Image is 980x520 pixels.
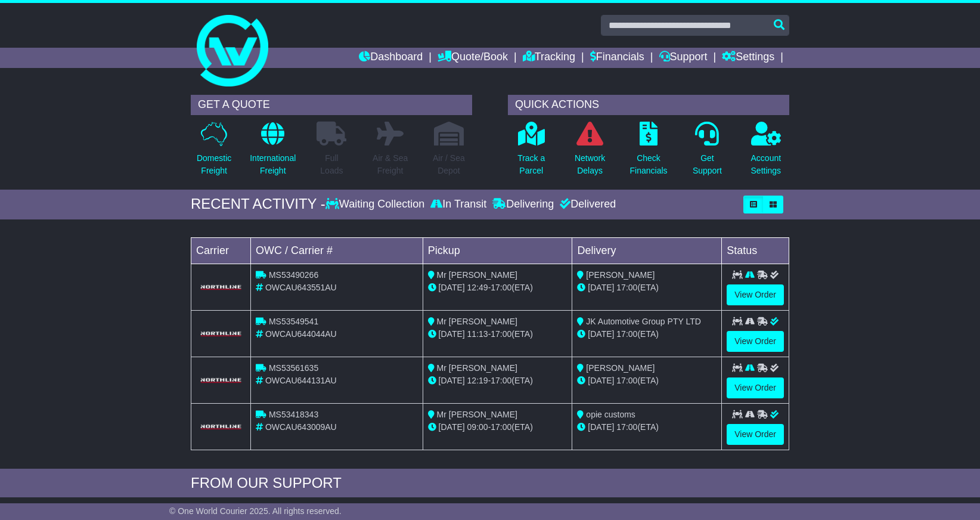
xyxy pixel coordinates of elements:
[523,48,575,68] a: Tracking
[437,317,517,326] span: Mr [PERSON_NAME]
[467,283,488,292] span: 12:49
[423,237,572,264] td: Pickup
[191,475,789,492] div: FROM OUR SUPPORT
[438,48,508,68] a: Quote/Book
[317,152,346,177] p: Full Loads
[616,329,637,339] span: 17:00
[557,198,616,211] div: Delivered
[588,422,614,432] span: [DATE]
[427,198,489,211] div: In Transit
[428,281,567,294] div: - (ETA)
[269,270,318,280] span: MS53490266
[489,198,557,211] div: Delivering
[269,317,318,326] span: MS53549541
[191,237,251,264] td: Carrier
[577,281,717,294] div: (ETA)
[325,198,427,211] div: Waiting Collection
[630,152,668,177] p: Check Financials
[616,376,637,385] span: 17:00
[199,330,243,338] img: GetCarrierServiceLogo
[575,152,605,177] p: Network Delays
[491,422,511,432] span: 17:00
[727,331,784,352] a: View Order
[629,121,668,184] a: CheckFinancials
[722,237,789,264] td: Status
[439,422,465,432] span: [DATE]
[586,363,655,373] span: [PERSON_NAME]
[577,328,717,341] div: (ETA)
[191,95,472,115] div: GET A QUOTE
[467,376,488,385] span: 12:19
[428,328,567,341] div: - (ETA)
[197,152,231,177] p: Domestic Freight
[722,48,774,68] a: Settings
[199,377,243,384] img: GetCarrierServiceLogo
[517,121,545,184] a: Track aParcel
[491,283,511,292] span: 17:00
[616,422,637,432] span: 17:00
[265,283,337,292] span: OWCAU643551AU
[437,410,517,419] span: Mr [PERSON_NAME]
[191,196,325,213] div: RECENT ACTIVITY -
[439,329,465,339] span: [DATE]
[265,422,337,432] span: OWCAU643009AU
[428,374,567,387] div: - (ETA)
[616,283,637,292] span: 17:00
[437,363,517,373] span: Mr [PERSON_NAME]
[572,237,722,264] td: Delivery
[586,410,635,419] span: opie customs
[693,152,722,177] p: Get Support
[574,121,606,184] a: NetworkDelays
[439,283,465,292] span: [DATE]
[249,121,296,184] a: InternationalFreight
[577,374,717,387] div: (ETA)
[491,376,511,385] span: 17:00
[433,152,465,177] p: Air / Sea Depot
[588,329,614,339] span: [DATE]
[751,152,781,177] p: Account Settings
[588,283,614,292] span: [DATE]
[517,152,545,177] p: Track a Parcel
[196,121,232,184] a: DomesticFreight
[727,284,784,305] a: View Order
[428,421,567,434] div: - (ETA)
[265,329,337,339] span: OWCAU644044AU
[265,376,337,385] span: OWCAU644131AU
[359,48,423,68] a: Dashboard
[373,152,408,177] p: Air & Sea Freight
[439,376,465,385] span: [DATE]
[437,270,517,280] span: Mr [PERSON_NAME]
[659,48,708,68] a: Support
[250,152,296,177] p: International Freight
[727,377,784,398] a: View Order
[491,329,511,339] span: 17:00
[577,421,717,434] div: (ETA)
[169,506,342,516] span: © One World Courier 2025. All rights reserved.
[269,410,318,419] span: MS53418343
[750,121,782,184] a: AccountSettings
[199,423,243,431] img: GetCarrierServiceLogo
[590,48,644,68] a: Financials
[692,121,722,184] a: GetSupport
[269,363,318,373] span: MS53561635
[508,95,789,115] div: QUICK ACTIONS
[199,284,243,291] img: GetCarrierServiceLogo
[467,422,488,432] span: 09:00
[586,270,655,280] span: [PERSON_NAME]
[251,237,423,264] td: OWC / Carrier #
[727,424,784,445] a: View Order
[586,317,700,326] span: JK Automotive Group PTY LTD
[588,376,614,385] span: [DATE]
[467,329,488,339] span: 11:13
